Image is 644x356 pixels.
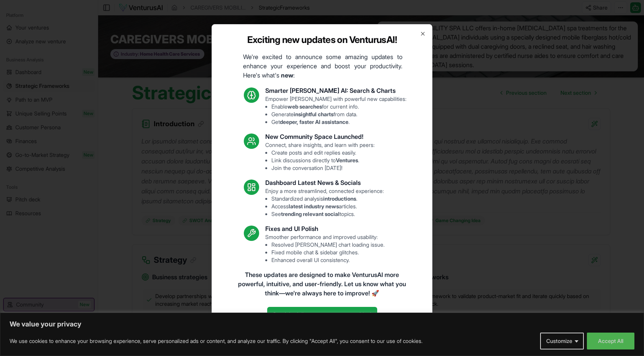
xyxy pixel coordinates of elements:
[271,210,384,218] li: See topics.
[271,203,384,210] li: Access articles.
[271,118,406,126] li: Get .
[265,233,384,264] p: Smoother performance and improved usability:
[323,195,356,202] strong: introductions
[237,52,409,80] p: We're excited to announce some amazing updates to enhance your experience and boost your producti...
[265,141,375,172] p: Connect, share insights, and learn with peers:
[336,157,358,163] strong: Ventures
[265,224,384,233] h3: Fixes and UI Polish
[265,178,384,187] h3: Dashboard Latest News & Socials
[271,149,375,157] li: Create posts and edit replies easily.
[289,203,339,209] strong: latest industry news
[265,95,406,126] p: Empower [PERSON_NAME] with powerful new capabilities:
[247,34,397,46] h2: Exciting new updates on VenturusAI!
[265,187,384,218] p: Enjoy a more streamlined, connected experience:
[271,157,375,164] li: Link discussions directly to .
[236,270,408,298] p: These updates are designed to make VenturusAI more powerful, intuitive, and user-friendly. Let us...
[265,132,375,141] h3: New Community Space Launched!
[271,164,375,172] li: Join the conversation [DATE]!
[281,211,340,217] strong: trending relevant social
[271,195,384,203] li: Standardized analysis .
[265,86,406,95] h3: Smarter [PERSON_NAME] AI: Search & Charts
[271,249,384,256] li: Fixed mobile chat & sidebar glitches.
[271,256,384,264] li: Enhanced overall UI consistency.
[287,103,322,110] strong: web searches
[267,307,377,322] a: Read the full announcement on our blog!
[294,111,333,117] strong: insightful charts
[281,71,293,79] strong: new
[271,241,384,249] li: Resolved [PERSON_NAME] chart loading issue.
[271,110,406,118] li: Generate from data.
[271,103,406,110] li: Enable for current info.
[280,119,348,125] strong: deeper, faster AI assistance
